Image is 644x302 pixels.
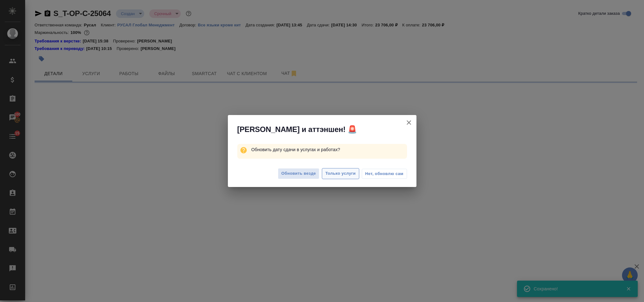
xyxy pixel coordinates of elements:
button: Нет, обновлю сам [362,169,407,179]
span: Только услуги [325,170,356,177]
span: [PERSON_NAME] и аттэншен! 🚨 [237,124,357,135]
p: Обновить дату сдачи в услугах и работах? [251,144,407,155]
button: Обновить везде [278,168,319,179]
span: Нет, обновлю сам [365,171,404,177]
button: Только услуги [322,168,359,179]
span: Обновить везде [281,170,316,177]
